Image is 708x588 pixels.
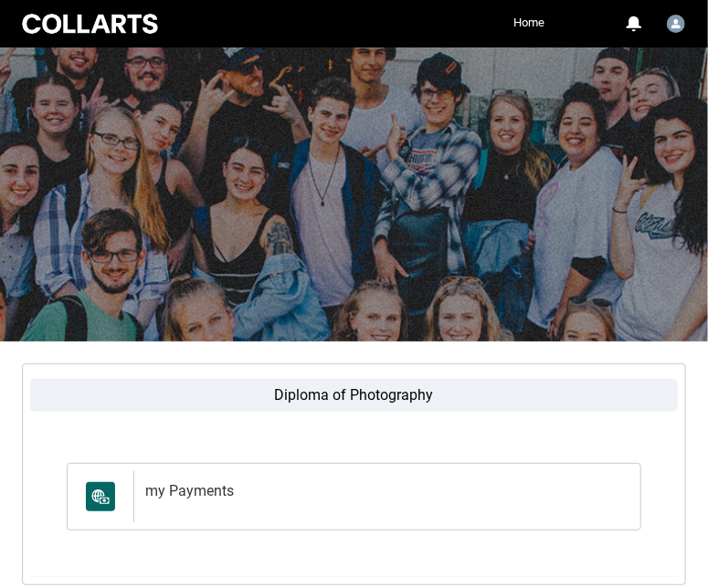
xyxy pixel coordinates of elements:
[662,7,690,37] button: User Profile Student.tpole.20253190
[667,15,685,33] img: Student.tpole.20253190
[79,482,122,511] span: My Payments
[509,9,549,37] a: Home
[145,482,622,500] h2: my Payments
[30,379,678,412] label: Diploma of Photography
[67,463,641,530] a: my Payments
